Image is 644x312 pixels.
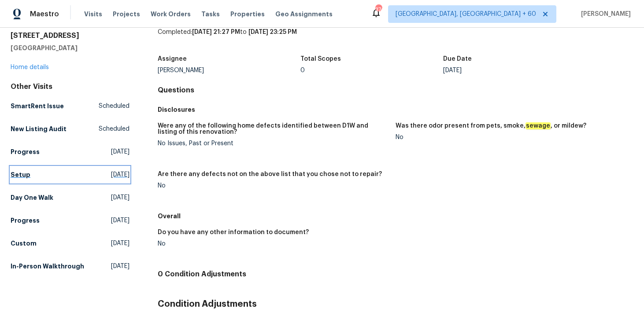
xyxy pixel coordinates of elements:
span: Scheduled [99,102,130,110]
span: Geo Assignments [275,10,333,18]
span: [DATE] 23:25 PM [248,29,297,35]
a: Custom[DATE] [11,235,130,251]
a: Setup[DATE] [11,167,130,183]
span: Visits [84,10,102,18]
a: New Listing AuditScheduled [11,121,130,137]
a: Progress[DATE] [11,213,130,228]
span: [DATE] [111,147,130,156]
div: 374 [375,5,381,14]
a: In-Person Walkthrough[DATE] [11,258,130,274]
h5: Day One Walk [11,193,53,202]
h5: In-Person Walkthrough [11,262,84,271]
h5: Were any of the following home defects identified between D1W and listing of this renovation? [158,123,389,135]
span: [DATE] [111,216,130,225]
span: [DATE] [111,170,130,179]
h5: Are there any defects not on the above list that you chose not to repair? [158,171,382,177]
h5: New Listing Audit [11,125,67,133]
div: No [158,183,389,189]
span: [DATE] [111,193,130,202]
h3: Condition Adjustments [158,300,633,308]
div: No [158,241,389,247]
h5: Custom [11,239,37,248]
div: Other Visits [11,82,130,91]
div: No [396,134,626,140]
h5: Assignee [158,56,187,62]
h2: [STREET_ADDRESS] [11,31,130,40]
h5: Disclosures [158,105,633,114]
span: [DATE] 21:27 PM [192,29,240,35]
h5: Total Scopes [300,56,341,62]
h5: Progress [11,216,40,225]
h5: SmartRent Issue [11,102,64,110]
h5: Progress [11,147,40,156]
h5: Due Date [443,56,472,62]
span: Projects [113,10,140,18]
a: Day One Walk[DATE] [11,190,130,206]
span: [DATE] [111,239,130,248]
span: Scheduled [99,125,130,133]
div: 0 [300,67,443,73]
div: [PERSON_NAME] [158,67,300,73]
span: Maestro [30,10,59,18]
span: Work Orders [151,10,191,18]
em: sewage [526,122,551,129]
h5: Setup [11,170,30,179]
h5: Do you have any other information to document? [158,229,309,235]
span: [GEOGRAPHIC_DATA], [GEOGRAPHIC_DATA] + 60 [396,10,536,18]
h5: Overall [158,212,633,220]
span: Tasks [201,11,220,17]
span: [PERSON_NAME] [577,10,631,18]
a: Progress[DATE] [11,144,130,160]
h5: [GEOGRAPHIC_DATA] [11,44,130,52]
a: SmartRent IssueScheduled [11,98,130,114]
div: No Issues, Past or Present [158,140,389,147]
span: [DATE] [111,262,130,271]
h4: Questions [158,86,633,95]
div: [DATE] [443,67,586,73]
div: Completed: to [158,28,633,51]
h5: Was there odor present from pets, smoke, , or mildew? [396,123,586,129]
a: Home details [11,64,49,70]
span: Properties [230,10,265,18]
h4: 0 Condition Adjustments [158,270,633,279]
